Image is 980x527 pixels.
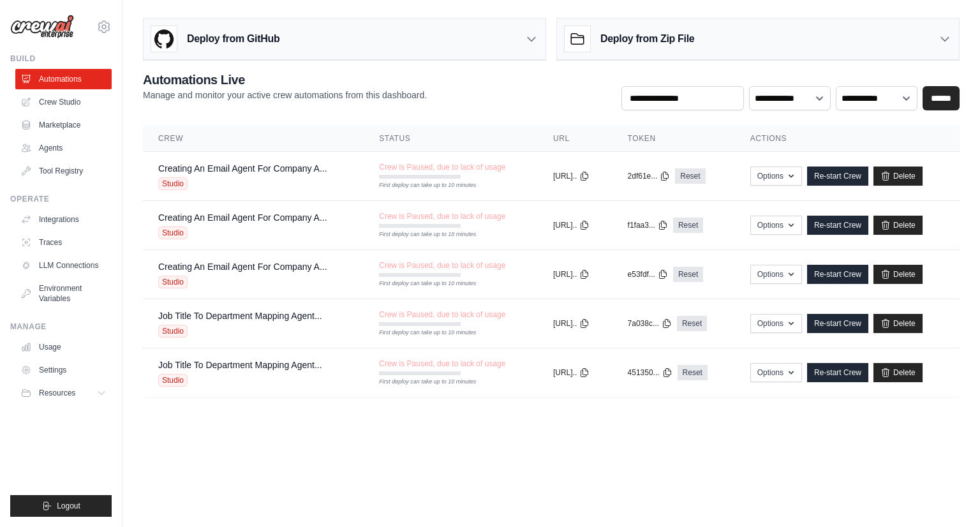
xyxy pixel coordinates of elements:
[538,126,612,152] th: URL
[15,278,112,309] a: Environment Variables
[873,314,923,333] a: Delete
[807,314,868,333] a: Re-start Crew
[379,329,461,338] div: First deploy can take up to 10 minutes
[15,209,112,230] a: Integrations
[15,337,112,357] a: Usage
[379,230,461,239] div: First deploy can take up to 10 minutes
[15,161,112,181] a: Tool Registry
[158,276,188,288] span: Studio
[750,216,802,235] button: Options
[750,363,802,382] button: Options
[10,322,112,332] div: Manage
[873,265,923,284] a: Delete
[673,267,703,282] a: Reset
[158,325,188,338] span: Studio
[158,212,327,223] a: Creating An Email Agent For Company A...
[735,126,960,152] th: Actions
[628,318,672,329] button: 7a038c...
[151,26,177,52] img: GitHub Logo
[15,360,112,380] a: Settings
[628,367,672,378] button: 451350...
[750,314,802,333] button: Options
[750,265,802,284] button: Options
[628,171,671,181] button: 2df61e...
[57,501,80,511] span: Logout
[873,167,923,186] a: Delete
[158,177,188,190] span: Studio
[379,279,461,288] div: First deploy can take up to 10 minutes
[873,363,923,382] a: Delete
[750,167,802,186] button: Options
[15,69,112,89] a: Automations
[39,388,75,398] span: Resources
[379,378,461,387] div: First deploy can take up to 10 minutes
[15,115,112,135] a: Marketplace
[379,260,505,271] span: Crew is Paused, due to lack of usage
[628,220,668,230] button: f1faa3...
[628,269,668,279] button: e53fdf...
[158,262,327,272] a: Creating An Email Agent For Company A...
[10,495,112,517] button: Logout
[10,194,112,204] div: Operate
[675,168,705,184] a: Reset
[673,218,703,233] a: Reset
[158,226,188,239] span: Studio
[15,383,112,403] button: Resources
[15,232,112,253] a: Traces
[612,126,735,152] th: Token
[10,15,74,39] img: Logo
[15,255,112,276] a: LLM Connections
[158,374,188,387] span: Studio
[677,316,707,331] a: Reset
[158,163,327,174] a: Creating An Email Agent For Company A...
[600,31,694,47] h3: Deploy from Zip File
[143,126,364,152] th: Crew
[15,138,112,158] a: Agents
[143,89,427,101] p: Manage and monitor your active crew automations from this dashboard.
[807,216,868,235] a: Re-start Crew
[379,211,505,221] span: Crew is Paused, due to lack of usage
[678,365,708,380] a: Reset
[143,71,427,89] h2: Automations Live
[15,92,112,112] a: Crew Studio
[379,162,505,172] span: Crew is Paused, due to lack of usage
[364,126,538,152] th: Status
[379,181,461,190] div: First deploy can take up to 10 minutes
[807,265,868,284] a: Re-start Crew
[807,363,868,382] a: Re-start Crew
[873,216,923,235] a: Delete
[187,31,279,47] h3: Deploy from GitHub
[10,54,112,64] div: Build
[158,311,322,321] a: Job Title To Department Mapping Agent...
[379,359,505,369] span: Crew is Paused, due to lack of usage
[379,309,505,320] span: Crew is Paused, due to lack of usage
[807,167,868,186] a: Re-start Crew
[158,360,322,370] a: Job Title To Department Mapping Agent...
